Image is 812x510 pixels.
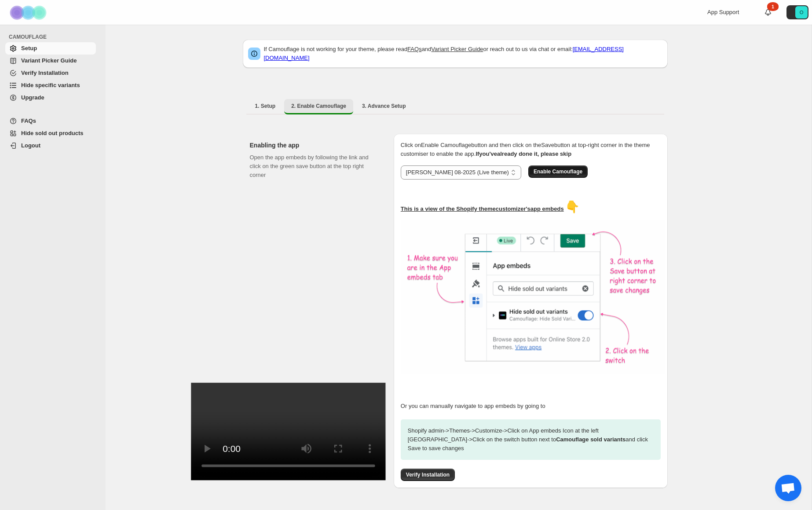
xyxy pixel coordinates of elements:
span: Variant Picker Guide [21,57,77,64]
span: Avatar with initials O [795,6,808,18]
a: Upgrade [5,92,96,104]
u: This is a view of the Shopify theme customizer's app embeds [401,205,564,212]
div: Open the app embeds by following the link and click on the green save button at the top right corner [250,153,380,467]
img: camouflage-enable [401,220,665,374]
p: If Camouflage is not working for your theme, please read and or reach out to us via chat or email: [264,45,662,62]
video: Enable Camouflage in theme app embeds [191,383,386,480]
a: Logout [5,139,96,152]
div: 1 [767,2,779,11]
a: 1 [764,8,772,17]
b: If you've already done it, please skip [475,150,571,157]
a: Setup [5,42,96,55]
button: Verify Installation [401,469,455,481]
div: Chat öffnen [775,475,801,501]
a: Enable Camouflage [528,168,588,175]
a: Variant Picker Guide [431,46,483,52]
span: Hide specific variants [21,82,80,88]
span: Verify Installation [406,471,450,478]
h2: Enabling the app [250,141,380,150]
p: Click on Enable Camouflage button and then click on the Save button at top-right corner in the th... [401,141,661,158]
a: FAQs [5,115,96,127]
span: 3. Advance Setup [362,103,406,110]
button: Avatar with initials O [786,5,808,19]
span: Enable Camouflage [534,168,582,175]
a: Verify Installation [401,471,455,478]
text: O [800,10,804,15]
span: CAMOUFLAGE [9,33,99,40]
span: Setup [21,45,37,51]
a: Hide sold out products [5,127,96,139]
span: Logout [21,142,40,149]
img: Camouflage [7,0,51,25]
strong: Camouflage sold variants [556,436,625,443]
span: FAQs [21,117,36,124]
span: 👇 [565,200,579,213]
a: Verify Installation [5,67,96,79]
span: 1. Setup [255,103,276,110]
p: Or you can manually navigate to app embeds by going to [401,402,661,411]
a: Hide specific variants [5,79,96,92]
button: Enable Camouflage [528,165,588,178]
span: Upgrade [21,94,44,101]
p: Shopify admin -> Themes -> Customize -> Click on App embeds Icon at the left [GEOGRAPHIC_DATA] ->... [401,419,661,460]
span: 2. Enable Camouflage [291,103,346,110]
span: Verify Installation [21,70,69,76]
span: Hide sold out products [21,130,84,136]
span: App Support [707,9,739,15]
a: FAQs [407,46,422,52]
a: Variant Picker Guide [5,55,96,67]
